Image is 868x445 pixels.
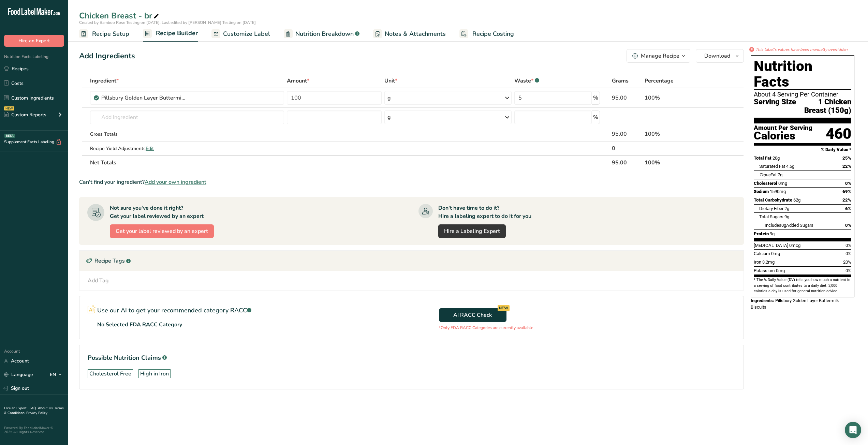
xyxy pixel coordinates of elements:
span: 0mg [776,268,785,273]
span: Notes & Attachments [385,29,446,39]
button: Download [696,49,744,63]
div: About 4 Serving Per Container [754,91,851,98]
div: Calories [754,131,812,141]
button: AI RACC Check NEW [439,308,506,322]
span: [MEDICAL_DATA] [754,243,788,248]
div: g [387,113,391,121]
button: Hire an Expert [4,35,64,47]
div: Don't have time to do it? Hire a labeling expert to do it for you [438,204,531,220]
h1: Nutrition Facts [754,58,851,90]
span: Nutrition Breakdown [295,29,354,39]
a: Customize Label [211,26,270,42]
i: Trans [759,172,770,177]
span: 25% [842,155,851,161]
div: g [387,94,391,102]
span: 1 Chicken Breast (150g) [796,98,851,115]
span: Grams [612,77,629,85]
span: 22% [842,164,851,169]
span: 9g [770,231,775,236]
div: Cholesterol Free [89,370,131,378]
a: About Us . [38,406,54,411]
a: Notes & Attachments [373,26,446,42]
span: 0% [845,251,851,256]
th: Net Totals [89,155,610,169]
span: 0mg [771,251,780,256]
span: Total Fat [754,155,771,161]
div: NEW [498,305,510,311]
div: Manage Recipe [641,52,679,60]
span: Calcium [754,251,770,256]
span: 0% [845,223,851,228]
span: 20% [843,259,851,265]
div: 0 [612,144,642,152]
span: 0% [845,243,851,248]
span: Includes Added Sugars [765,223,813,228]
p: No Selected FDA RACC Category [97,321,182,329]
span: 62g [793,197,800,203]
div: Custom Reports [4,111,46,118]
a: Privacy Policy [26,411,47,415]
span: Dietary Fiber [759,206,783,211]
p: *Only FDA RACC Categories are currently available [439,325,533,331]
span: Download [704,52,730,60]
div: Gross Totals [90,131,284,138]
div: Add Ingredients [79,50,135,62]
div: NEW [4,106,14,110]
a: Language [4,369,33,381]
span: Potassium [754,268,775,273]
div: Recipe Yield Adjustments [90,145,284,152]
div: Powered By FoodLabelMaker © 2025 All Rights Reserved [4,426,64,434]
span: 22% [842,197,851,203]
span: Protein [754,231,769,236]
a: Recipe Costing [459,26,514,42]
span: Total Sugars [759,214,783,219]
h1: Possible Nutrition Claims [88,353,735,362]
span: Recipe Builder [156,29,198,38]
section: * The % Daily Value (DV) tells you how much a nutrient in a serving of food contributes to a dail... [754,277,851,294]
span: 3.2mg [762,259,775,265]
div: Recipe Tags [79,251,744,271]
div: Not sure you've done it right? Get your label reviewed by an expert [110,204,204,220]
span: Serving Size [754,98,796,115]
span: Fat [759,172,777,177]
span: Get your label reviewed by an expert [116,227,208,235]
span: Cholesterol [754,181,777,186]
span: Amount [287,77,309,85]
span: 2g [784,206,789,211]
div: BETA [4,134,15,138]
a: Recipe Setup [79,26,129,42]
a: Hire a Labeling Expert [438,224,506,238]
div: Chicken Breast - br [79,10,160,22]
span: Saturated Fat [759,164,785,169]
span: Created by Bamboo Rose Testing on [DATE], Last edited by [PERSON_NAME] Testing on [DATE] [79,20,256,25]
span: 6% [845,206,851,211]
span: Ingredient [90,77,119,85]
span: Total Carbohydrate [754,197,792,203]
span: 20g [773,155,780,161]
section: % Daily Value * [754,146,851,154]
span: Recipe Costing [472,29,514,39]
div: 460 [826,125,851,143]
a: Nutrition Breakdown [284,26,359,42]
button: Manage Recipe [627,49,690,63]
div: Can't find your ingredient? [79,178,744,186]
span: 0g [781,223,786,228]
div: 100% [645,130,707,138]
i: This label's values have been manually overridden [755,46,848,53]
a: Terms & Conditions . [4,406,64,415]
span: Percentage [645,77,674,85]
span: 0mcg [789,243,800,248]
span: 0% [845,181,851,186]
div: 100% [645,94,707,102]
span: 9g [784,214,789,219]
span: Iron [754,259,761,265]
th: 100% [643,155,709,169]
div: Waste [514,77,539,85]
span: 7g [778,172,782,177]
span: Pillsbury Golden Layer Buttermilk Biscuits [751,298,839,310]
input: Add Ingredient [90,110,284,124]
div: Amount Per Serving [754,125,812,131]
span: Ingredients: [751,298,774,303]
span: Edit [146,145,154,152]
div: 95.00 [612,130,642,138]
